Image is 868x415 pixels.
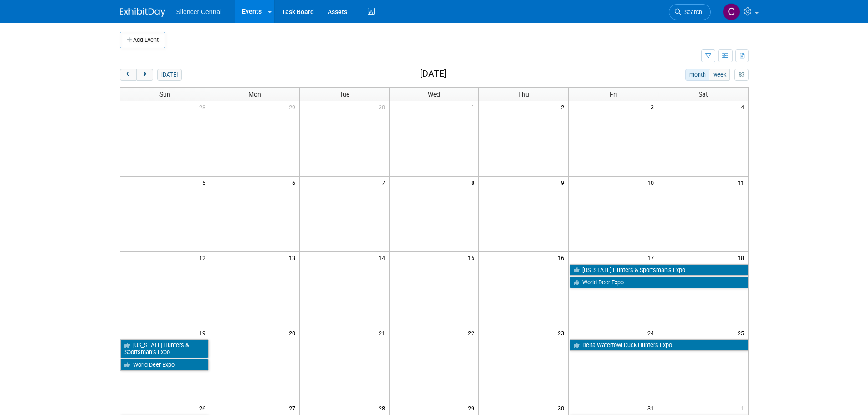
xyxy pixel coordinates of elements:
[467,327,478,338] span: 22
[339,91,349,98] span: Tue
[669,4,711,20] a: Search
[120,359,209,371] a: World Deer Expo
[681,9,702,15] span: Search
[518,91,529,98] span: Thu
[467,252,478,263] span: 15
[740,101,748,113] span: 4
[570,264,748,276] a: [US_STATE] Hunters & Sportsman’s Expo
[647,252,658,263] span: 17
[428,91,440,98] span: Wed
[647,402,658,414] span: 31
[288,327,299,338] span: 20
[470,177,478,188] span: 8
[198,101,210,113] span: 28
[647,177,658,188] span: 10
[378,252,389,263] span: 14
[378,101,389,113] span: 30
[734,69,748,81] button: myCustomButton
[291,177,299,188] span: 6
[709,69,730,81] button: week
[740,402,748,414] span: 1
[560,177,568,188] span: 9
[739,72,745,78] i: Personalize Calendar
[737,327,748,338] span: 25
[650,101,658,113] span: 3
[723,3,740,20] img: Cade Cox
[699,91,708,98] span: Sat
[381,177,389,188] span: 7
[120,8,165,17] img: ExhibitDay
[737,252,748,263] span: 18
[198,402,210,414] span: 26
[120,32,165,48] button: Add Event
[198,252,210,263] span: 12
[159,91,170,98] span: Sun
[176,8,222,15] span: Silencer Central
[378,327,389,338] span: 21
[248,91,261,98] span: Mon
[201,177,210,188] span: 5
[120,339,209,358] a: [US_STATE] Hunters & Sportsman’s Expo
[378,402,389,414] span: 28
[288,402,299,414] span: 27
[198,327,210,338] span: 19
[120,69,137,81] button: prev
[647,327,658,338] span: 24
[288,252,299,263] span: 13
[610,91,617,98] span: Fri
[737,177,748,188] span: 11
[136,69,153,81] button: next
[557,327,568,338] span: 23
[557,402,568,414] span: 30
[157,69,181,81] button: [DATE]
[570,339,748,351] a: Delta Waterfowl Duck Hunters Expo
[570,277,748,288] a: World Deer Expo
[467,402,478,414] span: 29
[288,101,299,113] span: 29
[560,101,568,113] span: 2
[420,69,447,79] h2: [DATE]
[685,69,709,81] button: month
[557,252,568,263] span: 16
[470,101,478,113] span: 1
